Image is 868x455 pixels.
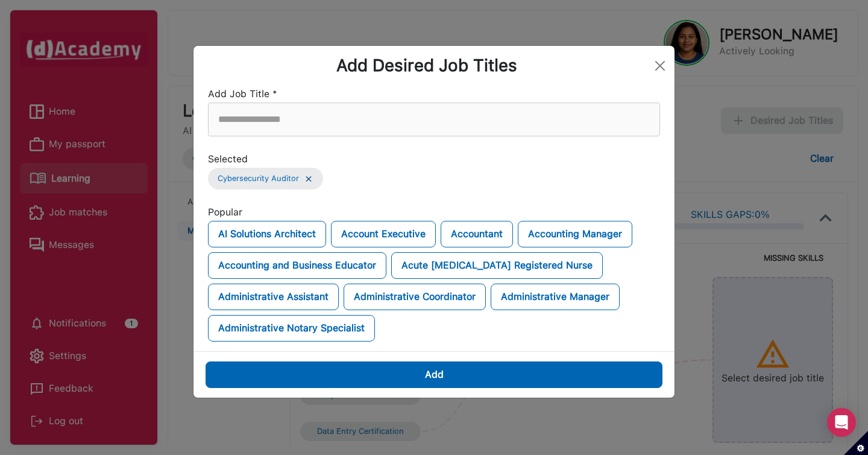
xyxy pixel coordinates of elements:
button: AI Solutions Architect [208,221,326,247]
button: Administrative Coordinator [344,284,486,310]
button: Accountant [441,221,513,247]
button: Administrative Notary Specialist [208,315,375,342]
label: Add Job Title * [208,86,277,103]
div: Open Intercom Messenger [827,408,856,437]
button: Acute [MEDICAL_DATA] Registered Nurse [391,252,603,279]
button: Set cookie preferences [844,431,868,455]
div: Add Desired Job Titles [203,56,650,76]
button: Administrative Assistant [208,284,339,310]
button: Accounting Manager [518,221,632,247]
img: ... [304,174,313,184]
button: Close [650,56,670,75]
button: Add [206,361,662,388]
label: Selected [208,151,248,168]
button: Account Executive [331,221,436,247]
button: Cybersecurity Auditor... [208,168,323,189]
div: Add [425,366,444,383]
button: Administrative Manager [491,284,620,310]
label: Popular [208,204,242,221]
button: Accounting and Business Educator [208,252,386,279]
